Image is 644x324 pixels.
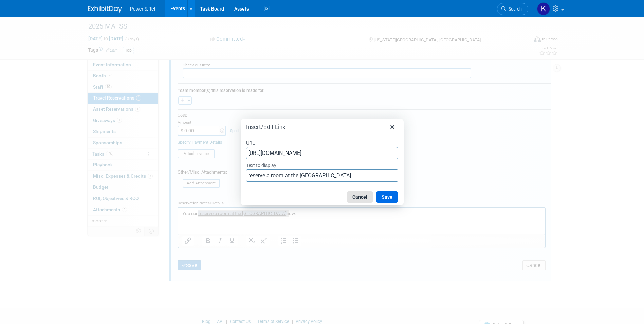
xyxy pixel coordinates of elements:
[246,123,286,131] h1: Insert/Edit Link
[497,3,528,15] a: Search
[20,3,108,8] a: reserve a room at the [GEOGRAPHIC_DATA]
[246,138,398,147] label: URL
[4,3,363,9] p: You can now.
[506,6,522,12] span: Search
[387,121,398,133] button: Close
[376,191,398,203] button: Save
[4,3,363,9] body: Rich Text Area. Press ALT-0 for help.
[88,6,122,13] img: ExhibitDay
[537,2,550,15] img: Kelley Hood
[347,191,373,203] button: Cancel
[246,161,398,169] label: Text to display
[130,6,155,12] span: Power & Tel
